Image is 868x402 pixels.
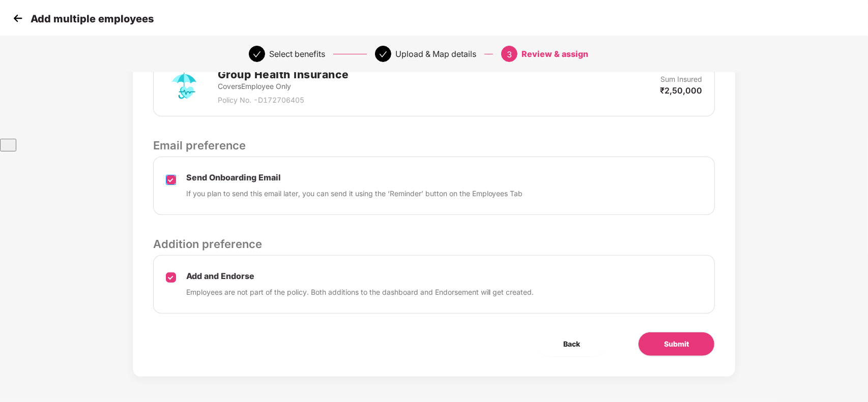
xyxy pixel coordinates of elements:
[153,137,715,154] p: Email preference
[186,287,534,298] p: Employees are not part of the policy. Both additions to the dashboard and Endorsement will get cr...
[395,46,476,62] div: Upload & Map details
[10,11,25,26] img: svg+xml;base64,PHN2ZyB4bWxucz0iaHR0cDovL3d3dy53My5vcmcvMjAwMC9zdmciIHdpZHRoPSIzMCIgaGVpZ2h0PSIzMC...
[538,332,605,356] button: Back
[638,332,715,356] button: Submit
[186,188,523,199] p: If you plan to send this email later, you can send it using the ‘Reminder’ button on the Employee...
[31,13,154,25] p: Add multiple employees
[253,50,261,58] span: check
[186,271,534,282] p: Add and Endorse
[269,46,325,62] div: Select benefits
[522,46,588,62] div: Review & assign
[563,338,580,350] span: Back
[153,235,715,253] p: Addition preference
[186,172,523,183] p: Send Onboarding Email
[379,50,387,58] span: check
[507,49,512,59] span: 3
[664,338,689,350] span: Submit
